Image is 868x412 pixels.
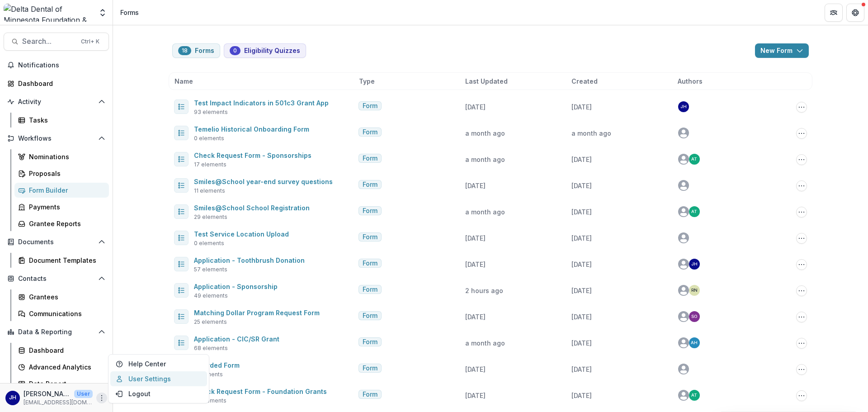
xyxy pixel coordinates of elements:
[680,104,687,109] div: John Howe
[14,360,109,374] a: Advanced Analytics
[29,152,102,161] div: Nominations
[796,285,807,296] button: Options
[117,6,142,19] nav: breadcrumb
[691,288,698,293] div: Ryan Neuharth
[4,131,109,146] button: Open Workflows
[796,128,807,139] button: Options
[22,37,75,46] span: Search...
[678,180,689,191] svg: avatar
[363,365,377,372] span: Form
[18,62,105,69] span: Notifications
[14,199,109,214] a: Payments
[194,397,226,405] span: 17 elements
[194,239,224,247] span: 0 elements
[194,344,228,352] span: 68 elements
[571,339,592,347] span: [DATE]
[194,108,228,116] span: 93 elements
[825,4,843,22] button: Partners
[363,391,377,398] span: Form
[571,129,611,137] span: a month ago
[4,76,109,91] a: Dashboard
[194,309,320,317] a: Matching Dollar Program Request Form
[194,265,227,274] span: 57 elements
[194,230,289,238] a: Test Service Location Upload
[363,260,377,267] span: Form
[465,129,505,137] span: a month ago
[29,379,102,388] div: Data Report
[678,259,689,270] svg: avatar
[796,312,807,322] button: Options
[691,157,697,161] div: Anna Test
[4,33,109,51] button: Search...
[571,313,592,321] span: [DATE]
[465,156,505,163] span: a month ago
[796,364,807,375] button: Options
[796,338,807,349] button: Options
[79,37,101,47] div: Ctrl + K
[14,149,109,164] a: Nominations
[194,152,311,159] a: Check Request Form - Sponsorships
[465,339,505,347] span: a month ago
[172,43,220,58] button: Forms
[29,256,102,265] div: Document Templates
[4,235,109,249] button: Open Documents
[571,260,592,268] span: [DATE]
[755,43,809,58] button: New Form
[4,325,109,339] button: Open Data & Reporting
[233,47,237,54] span: 0
[465,208,505,216] span: a month ago
[571,234,592,242] span: [DATE]
[796,259,807,270] button: Options
[678,390,689,401] svg: avatar
[14,216,109,231] a: Grantee Reports
[14,343,109,358] a: Dashboard
[465,103,486,111] span: [DATE]
[796,180,807,191] button: Options
[571,208,592,216] span: [DATE]
[29,309,102,318] div: Communications
[120,8,139,17] div: Forms
[4,58,109,72] button: Notifications
[14,289,109,304] a: Grantees
[18,135,94,142] span: Workflows
[678,232,689,243] svg: avatar
[29,185,102,195] div: Form Builder
[194,134,224,142] span: 0 elements
[18,275,94,283] span: Contacts
[363,102,377,110] span: Form
[194,125,309,133] a: Temelio Historical Onboarding Form
[678,285,689,296] svg: avatar
[14,253,109,268] a: Document Templates
[194,204,310,212] a: Smiles@School School Registration
[678,364,689,374] svg: avatar
[4,4,93,22] img: Delta Dental of Minnesota Foundation & Community Giving logo
[18,79,102,88] div: Dashboard
[571,392,592,399] span: [DATE]
[678,76,703,86] span: Authors
[96,393,107,403] button: More
[29,115,102,125] div: Tasks
[796,102,807,113] button: Options
[465,260,486,268] span: [DATE]
[194,283,278,290] a: Application - Sponsorship
[796,154,807,165] button: Options
[194,388,327,395] a: Check Request Form - Foundation Grants
[24,389,71,398] p: [PERSON_NAME]
[363,338,377,346] span: Form
[18,238,94,246] span: Documents
[678,311,689,322] svg: avatar
[175,76,193,86] span: Name
[194,99,329,107] a: Test Impact Indicators in 501c3 Grant App
[691,314,697,319] div: Sharon Oswald
[846,4,864,22] button: Get Help
[465,287,503,294] span: 2 hours ago
[465,365,486,373] span: [DATE]
[14,183,109,198] a: Form Builder
[571,156,592,163] span: [DATE]
[796,233,807,244] button: Options
[18,98,94,106] span: Activity
[678,128,689,138] svg: avatar
[363,233,377,241] span: Form
[678,337,689,348] svg: avatar
[224,43,306,58] button: Eligibility Quizzes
